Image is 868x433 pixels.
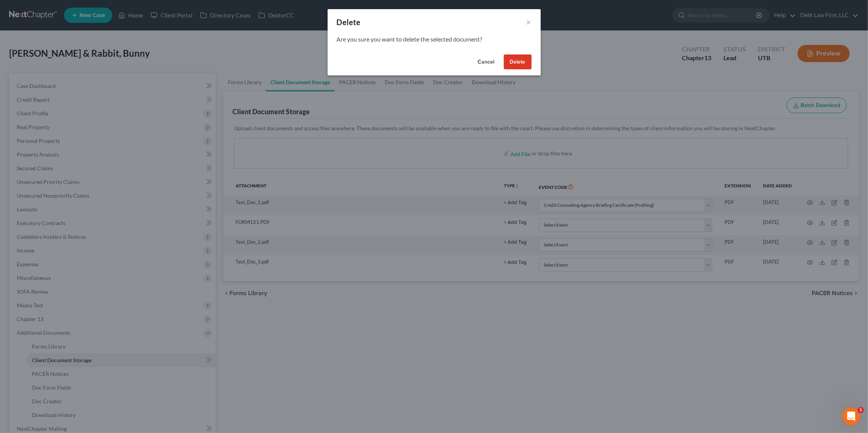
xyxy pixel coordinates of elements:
[526,18,532,27] button: ×
[337,17,361,27] div: Delete
[504,54,532,70] button: Delete
[858,407,864,413] span: 1
[337,35,532,44] p: Are you sure you want to delete the selected document?
[472,54,501,70] button: Cancel
[842,407,860,425] iframe: Intercom live chat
